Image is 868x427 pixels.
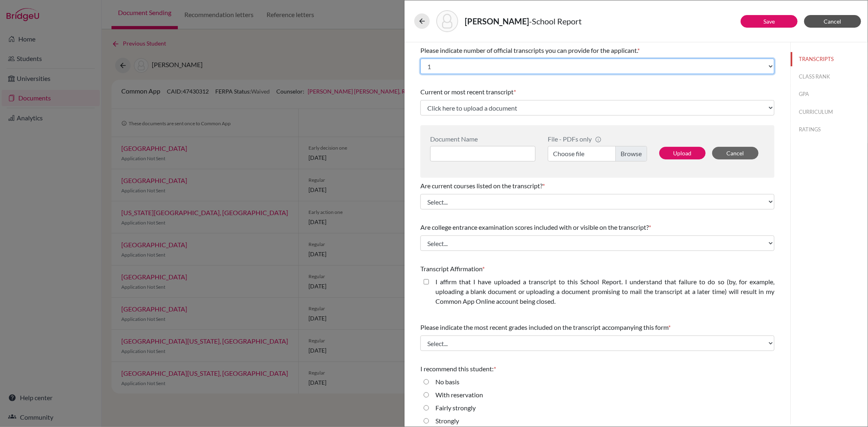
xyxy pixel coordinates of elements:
[420,223,649,231] span: Are college entrance examination scores included with or visible on the transcript?
[548,146,647,161] label: Choose file
[420,323,668,331] span: Please indicate the most recent grades included on the transcript accompanying this form
[435,377,459,387] label: No basis
[435,403,476,413] label: Fairly strongly
[430,135,536,143] div: Document Name
[791,70,868,84] button: CLASS RANK
[420,265,482,272] span: Transcript Affirmation
[435,277,774,306] label: I affirm that I have uploaded a transcript to this School Report. I understand that failure to do...
[435,416,459,426] label: Strongly
[791,105,868,119] button: CURRICULUM
[420,46,637,54] span: Please indicate number of official transcripts you can provide for the applicant.
[791,52,868,66] button: TRANSCRIPTS
[420,365,494,373] span: I recommend this student:
[435,390,483,400] label: With reservation
[548,135,647,143] div: File - PDFs only
[659,147,706,159] button: Upload
[712,147,759,159] button: Cancel
[465,16,529,26] strong: [PERSON_NAME]
[791,122,868,137] button: RATINGS
[529,16,582,26] span: - School Report
[420,88,514,96] span: Current or most recent transcript
[420,182,542,190] span: Are current courses listed on the transcript?
[595,136,601,143] span: info
[791,87,868,101] button: GPA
